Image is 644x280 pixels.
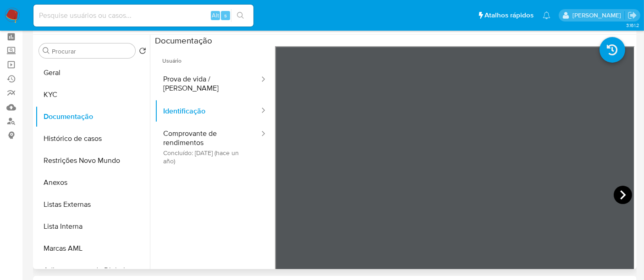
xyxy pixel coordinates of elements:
button: Procurar [43,47,50,54]
button: Geral [35,62,150,84]
a: Notificações [543,11,550,19]
span: 3.161.2 [626,22,639,29]
button: Documentação [35,106,150,128]
a: Sair [627,11,637,20]
button: Histórico de casos [35,128,150,150]
button: KYC [35,84,150,106]
button: Lista Interna [35,215,150,237]
button: Restrições Novo Mundo [35,150,150,172]
button: Retornar ao pedido padrão [139,47,146,57]
button: search-icon [231,9,250,22]
p: erico.trevizan@mercadopago.com.br [572,11,624,20]
button: Anexos [35,172,150,194]
input: Pesquise usuários ou casos... [33,10,253,22]
span: s [224,11,227,20]
span: Atalhos rápidos [484,11,534,20]
button: Marcas AML [35,237,150,259]
input: Procurar [52,47,132,55]
button: Listas Externas [35,194,150,215]
span: Alt [212,11,219,20]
